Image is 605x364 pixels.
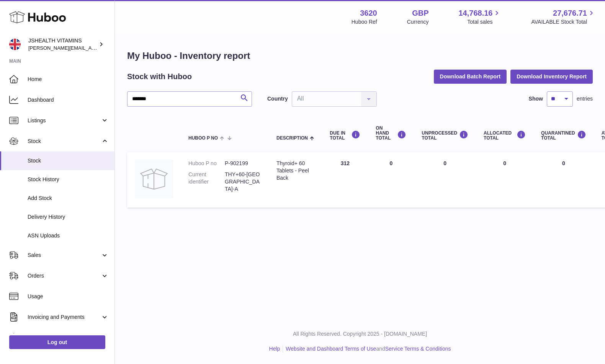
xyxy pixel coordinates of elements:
[28,252,101,259] span: Sales
[28,213,109,221] span: Delivery History
[562,160,565,166] span: 0
[28,272,101,279] span: Orders
[531,8,596,26] a: 27,676.71 AVAILABLE Stock Total
[541,130,586,141] div: QUARANTINED Total
[9,335,105,349] a: Log out
[276,136,308,141] span: Description
[322,152,368,208] td: 312
[188,136,218,141] span: Huboo P no
[188,171,225,193] dt: Current identifier
[368,152,414,208] td: 0
[531,18,596,26] span: AVAILABLE Stock Total
[553,8,587,18] span: 27,676.71
[360,8,377,18] strong: 3620
[407,18,429,26] div: Currency
[28,293,109,300] span: Usage
[127,50,593,62] h1: My Huboo - Inventory report
[286,346,376,352] a: Website and Dashboard Terms of Use
[267,95,288,102] label: Country
[352,18,377,26] div: Huboo Ref
[484,130,526,141] div: ALLOCATED Total
[269,346,280,352] a: Help
[127,71,192,82] h2: Stock with Huboo
[458,8,501,26] a: 14,768.16 Total sales
[121,330,599,338] p: All Rights Reserved. Copyright 2025 - [DOMAIN_NAME]
[412,8,428,18] strong: GBP
[28,117,101,124] span: Listings
[225,171,261,193] dd: THY+60-[GEOGRAPHIC_DATA]-A
[467,18,501,26] span: Total sales
[135,160,173,198] img: product image
[414,152,476,208] td: 0
[385,346,451,352] a: Service Terms & Conditions
[376,126,406,141] div: ON HAND Total
[28,76,109,83] span: Home
[28,138,101,145] span: Stock
[28,96,109,104] span: Dashboard
[529,95,543,102] label: Show
[28,176,109,183] span: Stock History
[28,314,101,321] span: Invoicing and Payments
[225,160,261,167] dd: P-902199
[458,8,492,18] span: 14,768.16
[577,95,593,102] span: entries
[422,130,468,141] div: UNPROCESSED Total
[28,195,109,202] span: Add Stock
[188,160,225,167] dt: Huboo P no
[434,70,507,83] button: Download Batch Report
[283,345,451,353] li: and
[276,160,314,182] div: Thyroid+ 60 Tablets - Peel Back
[510,70,593,83] button: Download Inventory Report
[330,130,360,141] div: DUE IN TOTAL
[476,152,533,208] td: 0
[9,39,21,50] img: francesca@jshealthvitamins.com
[28,232,109,239] span: ASN Uploads
[28,157,109,164] span: Stock
[28,37,97,52] div: JSHEALTH VITAMINS
[28,45,154,51] span: [PERSON_NAME][EMAIL_ADDRESS][DOMAIN_NAME]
